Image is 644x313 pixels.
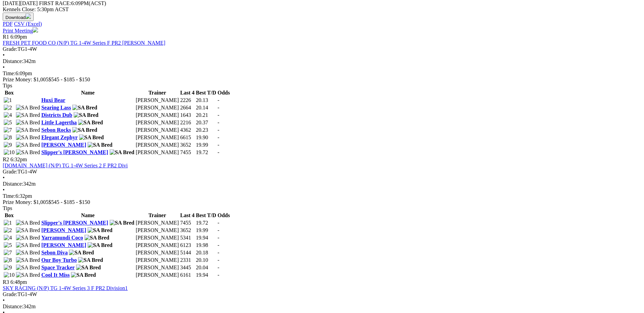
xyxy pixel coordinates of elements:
img: 9 [4,265,12,271]
td: [PERSON_NAME] [135,119,179,126]
th: Best T/D [196,89,217,96]
div: 342m [3,304,641,310]
a: Print Meeting [3,28,38,34]
a: SKY RACING (N/P) TG 1-4W Series 3 F PR2 Division1 [3,285,128,291]
td: 20.04 [196,264,217,271]
td: [PERSON_NAME] [135,257,179,264]
img: SA Bred [16,242,40,248]
td: [PERSON_NAME] [135,242,179,249]
div: TG1-4W [3,169,641,175]
img: SA Bred [16,272,40,278]
span: • [3,64,5,70]
td: 19.72 [196,149,217,156]
img: SA Bred [16,127,40,133]
td: 19.94 [196,234,217,241]
td: 6615 [180,134,195,141]
a: Sebon Diva [41,250,68,255]
img: SA Bred [16,227,40,233]
span: - [218,112,219,118]
span: - [218,127,219,133]
img: SA Bred [88,142,112,148]
span: 6:09pm [11,34,27,40]
a: Districts Dub [41,112,72,118]
img: 9 [4,142,12,148]
span: - [218,105,219,110]
img: SA Bred [16,120,40,126]
td: [PERSON_NAME] [135,220,179,226]
td: 19.99 [196,142,217,148]
a: [PERSON_NAME] [41,142,86,148]
img: 8 [4,257,12,263]
img: SA Bred [16,257,40,263]
span: - [218,242,219,248]
a: Our Boy Turbo [41,257,77,263]
th: Best T/D [196,212,217,219]
td: 4362 [180,127,195,133]
button: Download [3,13,34,21]
span: • [3,52,5,58]
a: Searing Lass [41,105,71,110]
a: Sebon Rocks [41,127,71,133]
span: [DATE] [3,0,20,6]
div: 6:32pm [3,193,641,199]
img: SA Bred [88,242,112,248]
img: SA Bred [16,105,40,111]
span: [DATE] [3,0,38,6]
a: PDF [3,21,13,27]
td: 20.10 [196,257,217,264]
td: [PERSON_NAME] [135,227,179,234]
img: SA Bred [72,127,97,133]
span: Tips [3,205,12,211]
img: SA Bred [85,235,109,241]
td: [PERSON_NAME] [135,97,179,104]
th: Name [41,89,135,96]
span: - [218,250,219,255]
span: Time: [3,193,16,199]
td: [PERSON_NAME] [135,112,179,119]
img: printer.svg [33,27,38,33]
td: 19.99 [196,227,217,234]
td: [PERSON_NAME] [135,142,179,148]
a: [PERSON_NAME] [41,227,86,233]
span: Grade: [3,169,18,174]
span: 6:09PM(ACST) [39,0,106,6]
td: 7455 [180,220,195,226]
span: - [218,257,219,263]
td: 3652 [180,142,195,148]
img: SA Bred [16,250,40,256]
img: 8 [4,134,12,141]
img: SA Bred [16,134,40,141]
img: 10 [4,272,15,278]
img: SA Bred [16,149,40,155]
img: 1 [4,220,12,226]
td: 19.72 [196,220,217,226]
a: FRESH PET FOOD CO (N/P) TG 1-4W Series F PR2 [PERSON_NAME] [3,40,165,46]
span: Grade: [3,46,18,52]
span: 6:32pm [11,156,27,162]
td: 5144 [180,249,195,256]
span: Distance: [3,58,23,64]
td: [PERSON_NAME] [135,104,179,111]
img: 5 [4,242,12,248]
img: SA Bred [110,220,134,226]
td: [PERSON_NAME] [135,249,179,256]
span: - [218,120,219,125]
span: - [218,227,219,233]
span: • [3,297,5,303]
th: Trainer [135,212,179,219]
td: 19.90 [196,134,217,141]
span: 6:48pm [11,279,27,285]
img: SA Bred [71,272,96,278]
td: 20.14 [196,104,217,111]
a: Elegant Zephyr [41,134,78,140]
span: Box [5,90,14,96]
img: 5 [4,120,12,126]
th: Odds [217,212,230,219]
img: 1 [4,97,12,103]
a: [DOMAIN_NAME] (N/P) TG 1-4W Series 2 F PR2 Divi [3,163,128,168]
span: FIRST RACE: [39,0,71,6]
img: SA Bred [69,250,94,256]
img: 4 [4,235,12,241]
div: 342m [3,181,641,187]
div: Download [3,21,641,27]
